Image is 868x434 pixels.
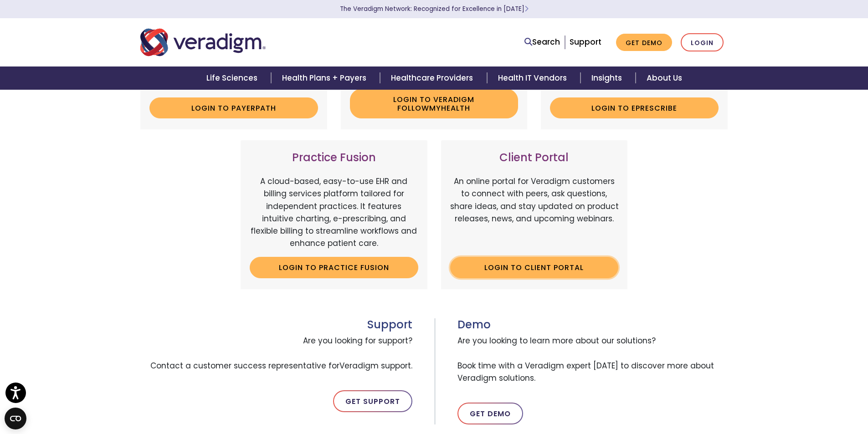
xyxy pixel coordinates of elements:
[140,318,412,332] h3: Support
[149,97,318,118] a: Login to Payerpath
[250,257,418,278] a: Login to Practice Fusion
[250,175,418,250] p: A cloud-based, easy-to-use EHR and billing services platform tailored for independent practices. ...
[250,151,418,164] h3: Practice Fusion
[380,66,487,90] a: Healthcare Providers
[450,175,619,250] p: An online portal for Veradigm customers to connect with peers, ask questions, share ideas, and st...
[636,66,693,90] a: About Us
[5,408,26,429] button: Open CMP widget
[271,66,380,90] a: Health Plans + Payers
[681,33,724,52] a: Login
[340,5,529,13] a: The Veradigm Network: Recognized for Excellence in [DATE]Learn More
[457,318,728,332] h3: Demo
[616,34,672,51] a: Get Demo
[570,36,601,47] a: Support
[140,331,412,376] span: Are you looking for support? Contact a customer success representative for
[450,257,619,278] a: Login to Client Portal
[457,331,728,388] span: Are you looking to learn more about our solutions? Book time with a Veradigm expert [DATE] to dis...
[350,89,519,118] a: Login to Veradigm FollowMyHealth
[580,66,636,90] a: Insights
[524,5,529,13] span: Learn More
[457,403,523,424] a: Get Demo
[450,151,619,164] h3: Client Portal
[195,66,271,90] a: Life Sciences
[140,27,266,57] img: Veradigm logo
[524,36,560,48] a: Search
[487,66,580,90] a: Health IT Vendors
[339,360,412,371] span: Veradigm support.
[333,390,412,412] a: Get Support
[550,97,719,118] a: Login to ePrescribe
